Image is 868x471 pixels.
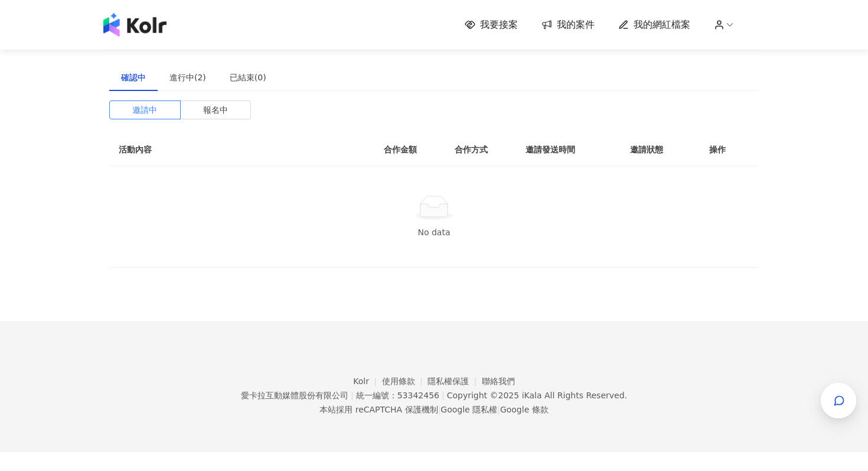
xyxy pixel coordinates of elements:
[438,405,441,414] span: |
[241,391,348,400] div: 愛卡拉互動媒體股份有限公司
[103,13,167,37] img: logo
[353,376,381,386] a: Kolr
[319,402,548,417] span: 本站採用 reCAPTCHA 保護機制
[541,18,595,31] a: 我的案件
[465,18,518,31] a: 我要接案
[442,391,445,400] span: |
[621,134,700,166] th: 邀請狀態
[440,405,497,414] a: Google 隱私權
[480,18,518,31] span: 我要接案
[516,134,621,166] th: 邀請發送時間
[121,71,146,84] div: 確認中
[497,405,500,414] span: |
[522,391,542,400] a: iKala
[634,18,690,31] span: 我的網紅檔案
[132,101,157,119] span: 邀請中
[230,71,266,84] div: 已結束(0)
[123,226,745,239] div: No data
[447,391,627,400] div: Copyright © 2025 All Rights Reserved.
[482,376,515,386] a: 聯絡我們
[374,134,445,166] th: 合作金額
[382,376,428,386] a: 使用條款
[618,18,690,31] a: 我的網紅檔案
[203,101,228,119] span: 報名中
[700,134,759,166] th: 操作
[428,376,482,386] a: 隱私權保護
[445,134,516,166] th: 合作方式
[109,134,345,166] th: 活動內容
[356,391,439,400] div: 統一編號：53342456
[351,391,354,400] span: |
[169,71,206,84] div: 進行中(2)
[500,405,549,414] a: Google 條款
[557,18,595,31] span: 我的案件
